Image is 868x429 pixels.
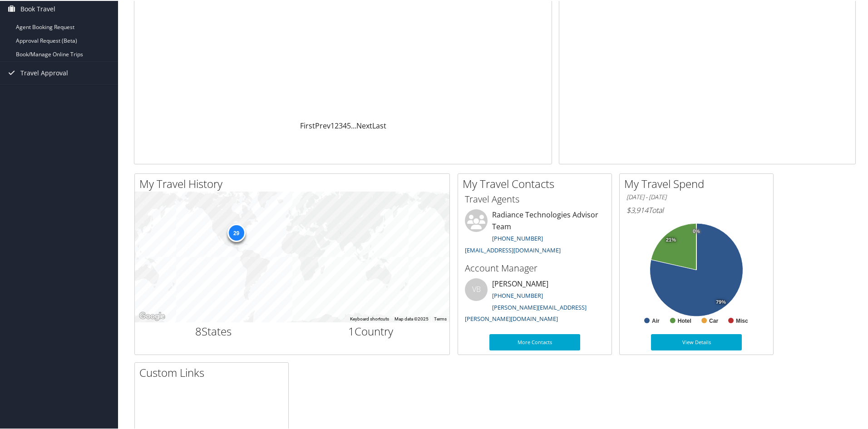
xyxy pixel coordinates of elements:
a: Open this area in Google Maps (opens a new window) [137,310,167,321]
a: 4 [343,120,347,130]
h2: My Travel Contacts [463,175,612,191]
span: … [351,120,356,130]
img: Google [137,310,167,321]
a: View Details [651,333,742,350]
tspan: 79% [716,299,726,304]
h2: My Travel Spend [624,175,773,191]
span: 8 [195,323,202,338]
text: Air [652,317,660,323]
a: [PHONE_NUMBER] [492,233,543,242]
div: VB [465,277,488,300]
a: First [300,120,315,130]
h3: Travel Agents [465,192,605,205]
h6: Total [626,204,766,214]
h2: Country [299,323,443,338]
h6: [DATE] - [DATE] [626,192,766,201]
a: 3 [339,120,343,130]
a: 2 [335,120,339,130]
a: Prev [315,120,330,130]
a: More Contacts [489,333,580,350]
a: Last [372,120,386,130]
a: [PERSON_NAME][EMAIL_ADDRESS][PERSON_NAME][DOMAIN_NAME] [465,302,587,322]
span: $3,914 [626,204,648,214]
tspan: 21% [666,237,676,242]
li: [PERSON_NAME] [460,277,609,326]
h2: My Travel History [139,175,449,191]
a: [EMAIL_ADDRESS][DOMAIN_NAME] [465,245,561,253]
text: Hotel [678,317,691,323]
a: [PHONE_NUMBER] [492,291,543,299]
div: 29 [227,223,245,241]
span: Travel Approval [20,61,68,84]
span: Map data ©2025 [395,316,429,321]
a: Terms (opens in new tab) [434,316,447,321]
h3: Account Manager [465,261,605,274]
h2: Custom Links [139,364,288,380]
text: Misc [736,317,748,323]
button: Keyboard shortcuts [350,315,389,321]
h2: States [142,323,286,338]
li: Radiance Technologies Advisor Team [460,208,609,257]
a: 5 [347,120,351,130]
a: Next [356,120,372,130]
text: Car [709,317,718,323]
a: 1 [330,120,335,130]
tspan: 0% [693,228,700,233]
span: 1 [348,323,355,338]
